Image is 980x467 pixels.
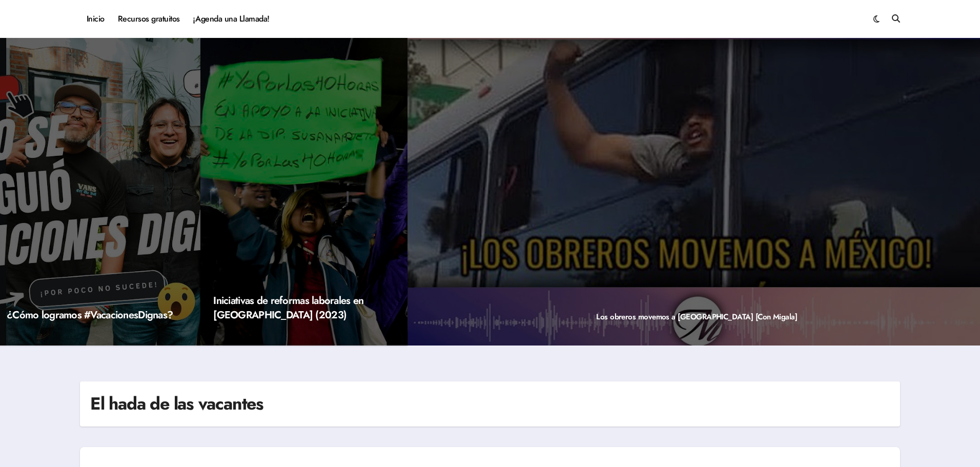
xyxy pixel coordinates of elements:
a: ¿Cómo logramos #VacacionesDignas? [7,308,173,322]
h1: El hada de las vacantes [90,392,263,416]
a: Iniciativas de reformas laborales en [GEOGRAPHIC_DATA] (2023) [213,293,363,322]
a: Los obreros movemos a [GEOGRAPHIC_DATA] [Con Migala] [596,311,797,322]
a: Inicio [80,5,111,33]
a: ¡Agenda una Llamada! [187,5,276,33]
a: Recursos gratuitos [111,5,187,33]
